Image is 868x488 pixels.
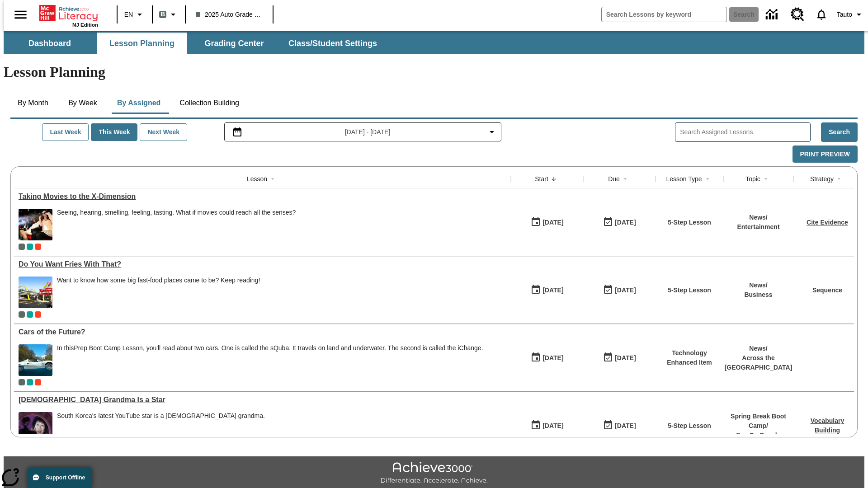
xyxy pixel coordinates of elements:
[19,260,506,268] a: Do You Want Fries With That?, Lessons
[27,379,33,385] div: 2025 Auto Grade 1 A
[60,92,105,114] button: By Week
[785,2,810,27] a: Resource Center, Will open in new tab
[57,209,296,216] div: Seeing, hearing, smelling, feeling, tasting. What if movies could reach all the senses?
[660,348,719,367] p: Technology Enhanced Item
[4,33,385,54] div: SubNavbar
[615,352,636,364] div: [DATE]
[57,412,265,444] div: South Korea's latest YouTube star is a 70-year-old grandma.
[837,10,852,19] span: Tauto
[57,412,265,420] div: South Korea's latest YouTube star is a [DEMOGRAPHIC_DATA] grandma.
[10,92,56,114] button: By Month
[668,286,711,295] p: 5-Step Lesson
[19,344,52,376] img: High-tech automobile treading water.
[4,31,864,54] div: SubNavbar
[528,214,566,231] button: 08/18/25: First time the lesson was available
[542,420,563,432] div: [DATE]
[228,127,498,137] button: Select the date range menu item
[46,474,85,481] span: Support Offline
[666,174,702,183] div: Lesson Type
[833,6,868,23] button: Profile/Settings
[807,219,848,226] a: Cite Evidence
[35,311,41,318] div: Test 1
[793,145,858,163] button: Print Preview
[810,3,833,26] a: Notifications
[5,33,95,54] button: Dashboard
[725,344,793,353] p: News /
[615,285,636,296] div: [DATE]
[812,286,842,294] a: Sequence
[72,22,98,28] span: NJ Edition
[811,417,844,434] a: Vocabulary Building
[725,353,793,372] p: Across the [GEOGRAPHIC_DATA]
[91,123,137,141] button: This Week
[35,244,41,250] div: Test 1
[57,344,483,352] div: In this
[19,396,506,404] div: South Korean Grandma Is a Star
[19,209,52,240] img: Panel in front of the seats sprays water mist to the happy audience at a 4DX-equipped theater.
[4,64,864,80] h1: Lesson Planning
[27,311,33,318] span: 2025 Auto Grade 1 A
[19,260,506,268] div: Do You Want Fries With That?
[57,209,296,240] span: Seeing, hearing, smelling, feeling, tasting. What if movies could reach all the senses?
[821,122,858,142] button: Search
[27,244,33,250] div: 2025 Auto Grade 1 A
[528,417,566,434] button: 03/14/25: First time the lesson was available
[615,420,636,432] div: [DATE]
[834,174,844,184] button: Sort
[19,244,25,250] div: Current Class
[608,174,620,183] div: Due
[19,328,506,336] div: Cars of the Future?
[74,344,483,352] testabrev: Prep Boot Camp Lesson, you'll read about two cars. One is called the sQuba. It travels on land an...
[140,123,187,141] button: Next Week
[620,174,631,184] button: Sort
[19,379,25,385] div: Current Class
[615,217,636,228] div: [DATE]
[702,174,713,184] button: Sort
[535,174,548,183] div: Start
[19,277,52,308] img: One of the first McDonald's stores, with the iconic red sign and golden arches.
[42,123,89,141] button: Last Week
[97,33,187,54] button: Lesson Planning
[57,344,483,376] span: In this Prep Boot Camp Lesson, you'll read about two cars. One is called the sQuba. It travels on...
[267,174,278,184] button: Sort
[19,192,506,201] div: Taking Movies to the X-Dimension
[172,92,246,114] button: Collection Building
[196,10,263,19] span: 2025 Auto Grade 1 B
[19,396,506,404] a: South Korean Grandma Is a Star, Lessons
[39,3,98,28] div: Home
[600,417,639,434] button: 03/14/26: Last day the lesson can be accessed
[542,352,563,364] div: [DATE]
[345,127,391,137] span: [DATE] - [DATE]
[19,192,506,201] a: Taking Movies to the X-Dimension, Lessons
[380,462,488,485] img: Achieve3000 Differentiate Accelerate Achieve
[602,7,726,22] input: search field
[737,222,779,232] p: Entertainment
[600,282,639,299] button: 07/20/26: Last day the lesson can be accessed
[19,412,52,444] img: 70 year-old Korean woman applying makeup for a YouTube video
[281,33,384,54] button: Class/Student Settings
[39,4,98,22] a: Home
[760,174,771,184] button: Sort
[728,431,789,440] p: Eye On People
[7,1,34,28] button: Open side menu
[737,213,779,222] p: News /
[160,9,165,20] span: B
[745,174,760,183] div: Topic
[760,2,785,27] a: Data Center
[486,127,497,137] svg: Collapse Date Range Filter
[124,10,133,19] span: EN
[19,311,25,318] div: Current Class
[57,277,260,308] div: Want to know how some big fast-food places came to be? Keep reading!
[19,328,506,336] a: Cars of the Future? , Lessons
[189,33,279,54] button: Grading Center
[35,379,41,385] div: Test 1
